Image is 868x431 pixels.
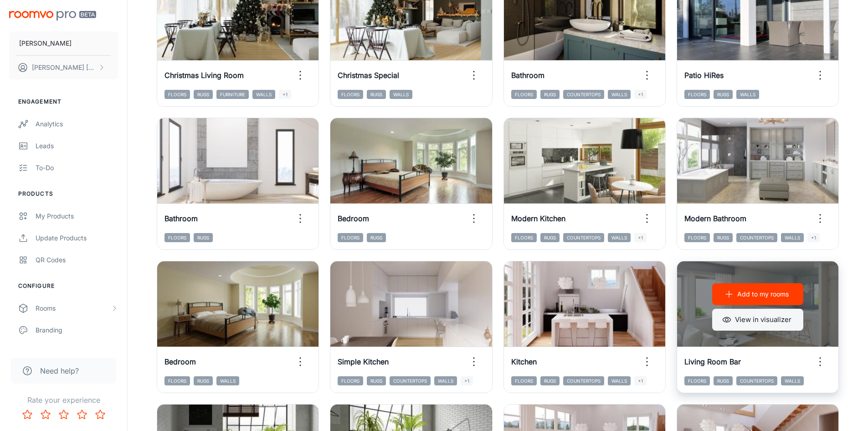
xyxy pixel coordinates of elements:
span: +1 [634,376,647,385]
span: Floors [684,376,710,385]
span: Furniture [216,90,249,99]
h6: Bathroom [511,70,544,81]
span: Rugs [540,90,560,99]
button: Rate 2 star [36,405,55,424]
span: Floors [511,233,537,242]
span: Countertops [736,376,777,385]
span: Rugs [194,233,213,242]
span: Floors [684,90,710,99]
div: Branding [36,325,118,335]
span: Need help? [40,365,79,376]
span: Countertops [390,376,431,385]
span: Rugs [714,90,733,99]
h6: Modern Kitchen [511,213,565,224]
div: Analytics [36,119,118,129]
button: Rate 4 star [73,405,91,424]
h6: Bedroom [338,213,369,224]
button: Rate 3 star [55,405,73,424]
button: [PERSON_NAME] [9,31,118,55]
span: Walls [216,376,239,385]
span: Floors [164,376,190,385]
span: Rugs [367,376,386,385]
p: Add to my rooms [737,289,789,299]
span: Rugs [540,376,560,385]
span: Rugs [194,90,213,99]
span: Floors [338,233,363,242]
span: Countertops [563,233,604,242]
button: View in visualizer [712,309,803,331]
h6: Christmas Special [338,70,399,81]
div: To-do [36,163,118,173]
span: Walls [608,90,631,99]
p: [PERSON_NAME] [PERSON_NAME] [32,62,96,73]
h6: Christmas Living Room [164,70,244,81]
span: Floors [338,376,363,385]
span: Floors [511,376,537,385]
span: +1 [634,90,647,99]
span: Walls [608,233,631,242]
h6: Bathroom [164,213,198,224]
h6: Bedroom [164,356,196,367]
h6: Patio HiRes [684,70,724,81]
span: Countertops [563,90,604,99]
span: Walls [781,233,804,242]
h6: Living Room Bar [684,356,741,367]
span: Floors [338,90,363,99]
h6: Kitchen [511,356,537,367]
span: Walls [608,376,631,385]
span: Walls [390,90,412,99]
span: Rugs [367,233,386,242]
div: Texts [36,347,118,357]
span: Countertops [563,376,604,385]
span: +1 [279,90,291,99]
span: Rugs [714,376,733,385]
button: Rate 5 star [91,405,109,424]
span: Floors [164,233,190,242]
span: Floors [511,90,537,99]
span: Floors [164,90,190,99]
span: Rugs [194,376,213,385]
span: Rugs [367,90,386,99]
div: Rooms [36,303,111,313]
button: [PERSON_NAME] [PERSON_NAME] [9,56,118,79]
span: Countertops [736,233,777,242]
h6: Simple Kitchen [338,356,389,367]
span: Walls [781,376,804,385]
p: Rate your experience [7,395,120,405]
img: Roomvo PRO Beta [9,11,96,21]
p: [PERSON_NAME] [19,38,72,48]
span: Walls [252,90,275,99]
span: Walls [434,376,457,385]
div: QR Codes [36,255,118,265]
span: Walls [736,90,759,99]
span: Rugs [540,233,560,242]
span: +1 [461,376,473,385]
div: My Products [36,211,118,221]
span: +1 [807,233,820,242]
span: Floors [684,233,710,242]
button: Add to my rooms [712,283,803,305]
div: Update Products [36,233,118,243]
button: Rate 1 star [18,405,36,424]
span: +1 [634,233,647,242]
div: Leads [36,141,118,151]
h6: Modern Bathroom [684,213,746,224]
span: Rugs [714,233,733,242]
